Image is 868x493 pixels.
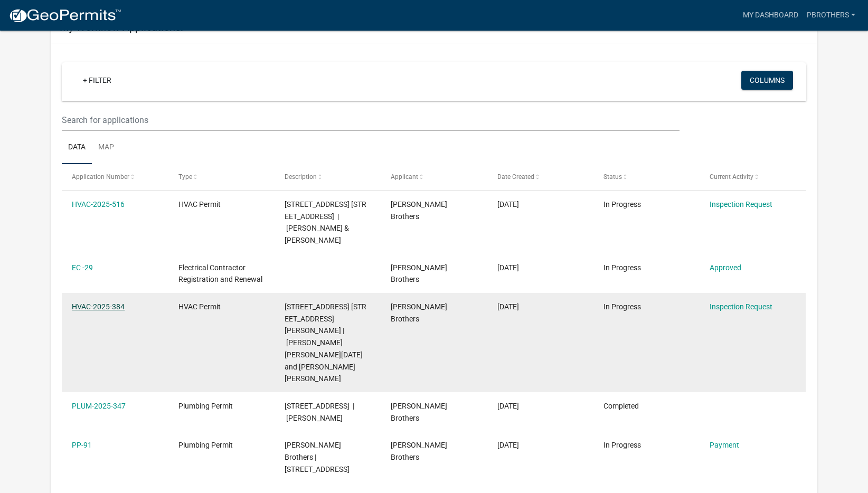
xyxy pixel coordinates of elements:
span: In Progress [603,302,641,311]
span: 08/20/2025 [497,200,519,208]
a: PLUM-2025-347 [72,402,126,410]
a: pbrothers [803,5,860,25]
a: Data [62,131,92,165]
a: My Dashboard [739,5,803,25]
a: HVAC-2025-516 [72,200,125,208]
span: In Progress [603,200,641,208]
a: HVAC-2025-384 [72,302,125,311]
span: Peterman Brothers [391,402,447,422]
span: HVAC Permit [178,200,221,208]
span: Date Created [497,173,534,181]
span: Description [285,173,317,181]
a: EC -29 [72,263,93,272]
span: 1510 CLAREVIEW DRIVE 1510 Clairview Drive | Bozian Bruce S & Leola Dale [285,200,366,244]
a: Approved [710,263,741,272]
datatable-header-cell: Application Number [62,164,168,189]
a: PP-91 [72,441,92,449]
span: Peterman Brothers [391,200,447,221]
span: 1515 NINA ROAD 1515 Nina Road | Gill Kaitlyn Noel and Bekes Isaiah Edward [285,302,366,383]
span: 07/17/2025 [497,263,519,272]
span: Status [603,173,622,181]
datatable-header-cell: Date Created [487,164,593,189]
span: 06/30/2025 [497,302,519,311]
datatable-header-cell: Type [168,164,274,189]
datatable-header-cell: Applicant [381,164,487,189]
a: Inspection Request [710,200,772,208]
a: Payment [710,441,739,449]
span: In Progress [603,441,641,449]
span: Current Activity [710,173,753,181]
span: Peterman Brothers [391,302,447,323]
datatable-header-cell: Description [275,164,381,189]
span: In Progress [603,263,641,272]
datatable-header-cell: Status [593,164,700,189]
span: 06/25/2025 [497,441,519,449]
span: HVAC Permit [178,302,221,311]
a: Map [92,131,120,165]
span: Electrical Contractor Registration and Renewal [178,263,262,284]
datatable-header-cell: Current Activity [700,164,806,189]
span: Peterman Brothers [391,263,447,284]
span: Peterman Brothers | 1414 MARKET ST [285,441,350,473]
span: Peterman Brothers [391,441,447,461]
span: Applicant [391,173,418,181]
span: 122 MAPLEHURST DRIVE | Hazuga Larry R [285,402,354,422]
span: Plumbing Permit [178,402,233,410]
span: 06/25/2025 [497,402,519,410]
a: Inspection Request [710,302,772,311]
span: Completed [603,402,639,410]
input: Search for applications [62,109,680,131]
span: Application Number [72,173,129,181]
a: + Filter [74,71,120,90]
button: Columns [741,71,793,90]
span: Type [178,173,192,181]
span: Plumbing Permit [178,441,233,449]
